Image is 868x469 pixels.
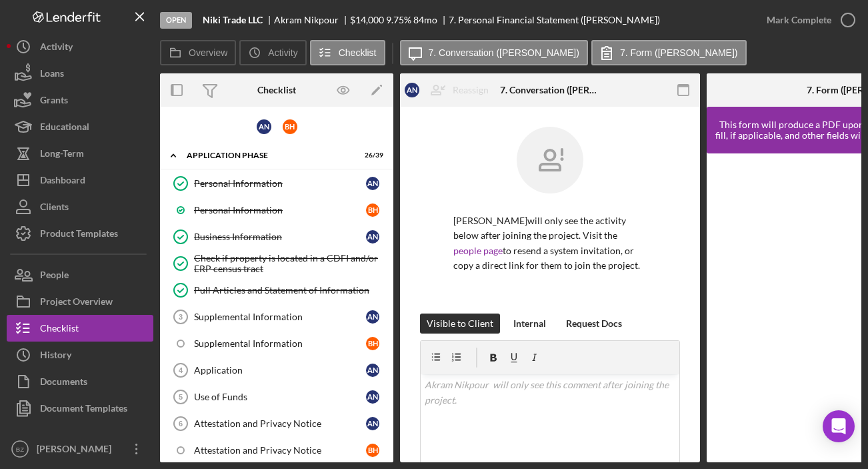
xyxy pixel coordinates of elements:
button: Checklist [310,40,385,65]
div: Open [160,12,192,29]
div: Akram Nikpour [274,15,350,25]
button: BZ[PERSON_NAME] [7,436,153,462]
div: A N [405,83,419,97]
div: Check if property is located in a CDFI and/or ERP census tract [194,253,386,274]
tspan: 4 [179,366,183,374]
label: Overview [189,47,227,58]
div: Pull Articles and Statement of Information [194,285,386,296]
button: Document Templates [7,395,153,422]
button: ANReassign [398,77,502,103]
button: History [7,342,153,368]
div: Document Templates [40,395,127,425]
div: 84 mo [413,15,437,25]
div: Visible to Client [427,314,493,334]
div: Attestation and Privacy Notice [194,418,366,429]
tspan: 6 [179,420,183,428]
a: people page [453,245,503,256]
button: 7. Conversation ([PERSON_NAME]) [400,40,588,65]
div: [PERSON_NAME] [33,436,120,466]
div: Business Information [194,231,366,242]
div: History [40,342,71,372]
p: [PERSON_NAME] will only see the activity below after joining the project. Visit the to resend a s... [453,213,647,274]
a: 4ApplicationAN [167,357,387,384]
a: Supplemental InformationBH [167,330,387,357]
div: Attestation and Privacy Notice [194,445,366,456]
div: A N [366,390,379,404]
button: Request Docs [559,314,629,334]
div: Internal [513,314,546,334]
button: 7. Form ([PERSON_NAME]) [591,40,747,65]
button: Documents [7,368,153,395]
tspan: 5 [179,393,183,401]
button: Visible to Client [420,314,500,334]
div: A N [366,364,379,377]
b: Niki Trade LLC [203,15,263,25]
a: Personal InformationBH [167,197,387,223]
a: Project Overview [7,288,153,315]
button: People [7,262,153,288]
div: Supplemental Information [194,312,366,322]
a: Business InformationAN [167,223,387,250]
div: 26 / 39 [359,151,383,159]
div: 7. Personal Financial Statement ([PERSON_NAME]) [449,15,660,25]
div: Application [194,365,366,376]
label: 7. Conversation ([PERSON_NAME]) [429,47,579,58]
div: B H [366,444,379,457]
div: Project Overview [40,288,113,318]
button: Checklist [7,315,153,342]
button: Activity [239,40,306,65]
div: Use of Funds [194,392,366,402]
button: Mark Complete [753,7,861,33]
a: Check if property is located in a CDFI and/or ERP census tract [167,250,387,277]
div: Checklist [257,85,296,95]
div: Personal Information [194,178,366,189]
div: B H [283,119,297,134]
div: Request Docs [566,314,622,334]
div: Checklist [40,315,79,345]
a: Attestation and Privacy NoticeBH [167,437,387,464]
a: 3Supplemental InformationAN [167,304,387,330]
div: A N [366,310,379,324]
a: 5Use of FundsAN [167,384,387,410]
button: Overview [160,40,236,65]
tspan: 3 [179,313,183,321]
div: Supplemental Information [194,338,366,349]
div: Open Intercom Messenger [823,410,855,442]
div: A N [366,230,379,244]
label: Checklist [339,47,377,58]
text: BZ [16,446,24,453]
div: A N [257,119,271,134]
div: B H [366,203,379,217]
label: Activity [268,47,297,58]
div: Personal Information [194,205,366,215]
div: Application Phase [187,151,350,159]
div: Documents [40,368,87,398]
div: B H [366,337,379,350]
a: Pull Articles and Statement of Information [167,277,387,304]
div: A N [366,417,379,430]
